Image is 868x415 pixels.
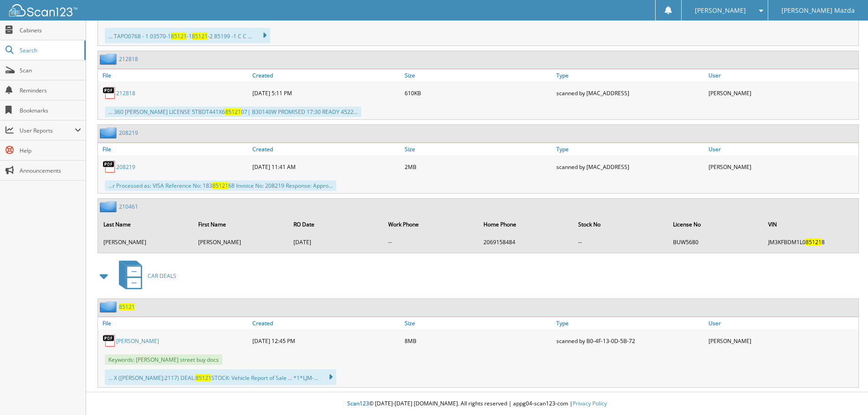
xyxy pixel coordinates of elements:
[105,180,336,191] div: ...r Processed as: VISA Reference No: 183 68 Invoice No: 208219 Response: Appro...
[105,107,361,117] div: ... 360 [PERSON_NAME] LICENSE 5TBDT441X6 07| B30140W PROMISED 17:30 READY 4522...
[479,215,573,234] th: Home Phone
[706,158,858,176] div: [PERSON_NAME]
[764,215,858,234] th: VIN
[20,107,81,114] span: Bookmarks
[573,400,607,407] a: Privacy Policy
[20,67,81,74] span: Scan
[99,235,193,250] td: [PERSON_NAME]
[119,129,138,137] a: 208219
[250,158,402,176] div: [DATE] 11:41 AM
[98,143,250,155] a: File
[289,235,383,250] td: [DATE]
[806,238,822,246] span: 85121
[105,369,336,385] div: ... X ([PERSON_NAME]:2117) DEAL: STOCK: Vehicle Report of Sale ... *1*LJM-...
[554,84,706,102] div: scanned by [MAC_ADDRESS]
[100,53,119,65] img: folder2.png
[402,317,555,329] a: Size
[105,354,222,365] span: Keywords: [PERSON_NAME] street buy docs
[20,26,81,34] span: Cabinets
[212,182,228,190] span: 85121
[20,167,81,174] span: Announcements
[706,332,858,350] div: [PERSON_NAME]
[781,8,855,13] span: [PERSON_NAME] Mazda
[402,143,555,155] a: Size
[554,317,706,329] a: Type
[250,69,402,82] a: Created
[192,32,208,40] span: 85121
[668,215,762,234] th: License No
[100,127,119,138] img: folder2.png
[402,69,555,82] a: Size
[103,86,116,100] img: PDF.png
[20,147,81,154] span: Help
[479,235,573,250] td: 2069158484
[822,371,868,415] iframe: Chat Widget
[116,337,159,345] a: [PERSON_NAME]
[20,46,80,54] span: Search
[100,301,119,313] img: folder2.png
[402,158,555,176] div: 2MB
[195,374,211,382] span: 85121
[9,4,77,16] img: scan123-logo-white.svg
[194,215,288,234] th: First Name
[119,203,138,210] a: 210461
[402,332,555,350] div: 8MB
[20,87,81,94] span: Reminders
[384,215,478,234] th: Work Phone
[706,317,858,329] a: User
[99,215,193,234] th: Last Name
[250,317,402,329] a: Created
[402,84,555,102] div: 610KB
[171,32,187,40] span: 85121
[554,332,706,350] div: scanned by B0-4F-13-0D-5B-72
[116,163,135,171] a: 208219
[706,84,858,102] div: [PERSON_NAME]
[574,235,668,250] td: --
[119,303,135,311] a: 85121
[119,55,138,63] a: 212818
[250,84,402,102] div: [DATE] 5:11 PM
[554,158,706,176] div: scanned by [MAC_ADDRESS]
[668,235,762,250] td: BUW5680
[105,28,270,43] div: ... TAPO0768 - 1 03570-1 -1 -2 85199 -1 C C ...
[100,201,119,212] img: folder2.png
[250,332,402,350] div: [DATE] 12:45 PM
[113,258,176,294] a: CAR DEALS
[384,235,478,250] td: --
[225,108,241,116] span: 85121
[116,89,135,97] a: 212818
[148,272,176,280] span: CAR DEALS
[98,317,250,329] a: File
[98,69,250,82] a: File
[695,8,746,13] span: [PERSON_NAME]
[20,127,75,134] span: User Reports
[706,143,858,155] a: User
[554,69,706,82] a: Type
[574,215,668,234] th: Stock No
[764,235,858,250] td: JM3KFBDM1L0 8
[554,143,706,155] a: Type
[289,215,383,234] th: RO Date
[103,160,116,174] img: PDF.png
[706,69,858,82] a: User
[250,143,402,155] a: Created
[194,235,288,250] td: [PERSON_NAME]
[103,334,116,348] img: PDF.png
[347,400,369,407] span: Scan123
[86,393,868,415] div: © [DATE]-[DATE] [DOMAIN_NAME]. All rights reserved | appg04-scan123-com |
